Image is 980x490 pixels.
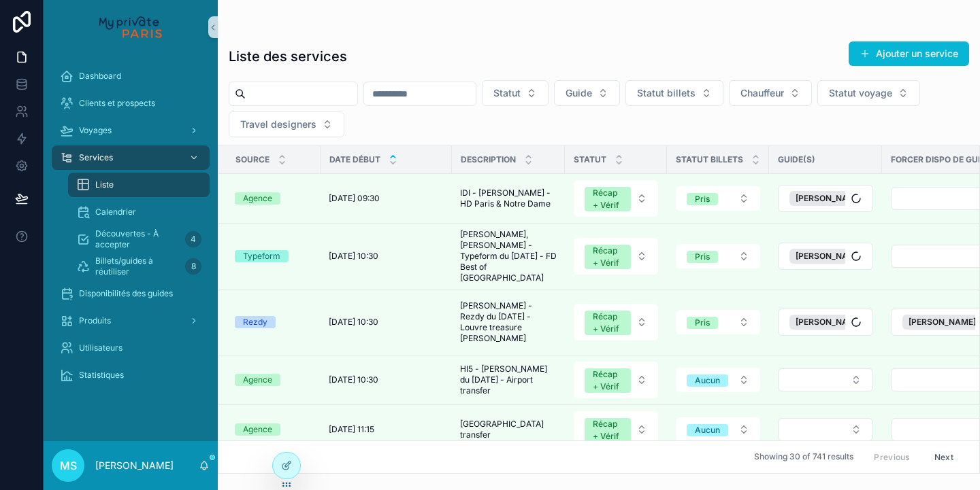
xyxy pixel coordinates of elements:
[817,80,920,106] button: Select Button
[68,227,210,251] a: Découvertes - À accepter4
[52,336,210,360] a: Utilisateurs
[52,64,210,88] a: Dashboard
[676,417,760,442] button: Select Button
[329,424,374,435] span: [DATE] 11:15
[52,91,210,116] a: Clients et prospects
[789,249,883,264] button: Unselect 15
[778,368,873,391] button: Select Button
[574,180,658,217] button: Select Button
[461,154,516,165] span: Description
[593,368,623,393] div: Récap + Vérif
[574,304,658,340] button: Select Button
[329,154,380,165] span: Date début
[79,98,155,109] span: Clients et prospects
[329,193,380,204] span: [DATE] 09:30
[68,173,210,197] a: Liste
[695,317,710,329] div: Pris
[329,317,378,328] span: [DATE] 10:30
[593,418,623,442] div: Récap + Vérif
[796,193,863,204] span: [PERSON_NAME]
[574,411,658,448] button: Select Button
[79,71,121,82] span: Dashboard
[593,187,623,211] div: Récap + Vérif
[695,374,720,387] div: Aucun
[235,154,269,165] span: Source
[695,424,720,436] div: Aucun
[676,244,760,268] button: Select Button
[593,311,623,335] div: Récap + Vérif
[52,118,210,143] a: Voyages
[925,447,963,468] button: Next
[79,315,111,326] span: Produits
[79,152,113,163] span: Services
[95,228,180,250] span: Découvertes - À accepter
[574,154,606,165] span: Statut
[796,251,863,262] span: [PERSON_NAME]
[676,310,760,334] button: Select Button
[460,229,557,283] span: [PERSON_NAME], [PERSON_NAME] - Typeform du [DATE] - FD Best of [GEOGRAPHIC_DATA]
[329,251,378,262] span: [DATE] 10:30
[778,418,873,441] button: Select Button
[95,207,136,217] span: Calendrier
[243,423,272,436] div: Agence
[566,86,592,100] span: Guide
[778,243,873,270] button: Select Button
[778,185,873,212] button: Select Button
[625,80,723,106] button: Select Button
[789,315,883,330] button: Unselect 13
[574,238,658,275] button: Select Button
[460,188,557,209] span: IDI - [PERSON_NAME] - HD Paris & Notre Dame
[243,374,272,386] div: Agence
[554,80,620,106] button: Select Button
[240,118,316,131] span: Travel designers
[909,317,976,328] span: [PERSON_NAME]
[79,343,122,353] span: Utilisateurs
[52,145,210,170] a: Services
[52,363,210,387] a: Statistiques
[460,300,557,344] span: [PERSON_NAME] - Rezdy du [DATE] - Louvre treasure [PERSON_NAME]
[676,154,743,165] span: Statut billets
[460,419,557,440] span: [GEOGRAPHIC_DATA] transfer
[60,457,77,474] span: MS
[185,258,201,275] div: 8
[796,317,863,328] span: [PERSON_NAME]
[482,80,549,106] button: Select Button
[243,250,280,262] div: Typeform
[754,452,853,463] span: Showing 30 of 741 results
[99,16,161,38] img: App logo
[185,231,201,247] div: 4
[79,288,173,299] span: Disponibilités des guides
[637,86,696,100] span: Statut billets
[79,125,112,136] span: Voyages
[95,459,174,472] p: [PERSON_NAME]
[695,251,710,263] div: Pris
[829,86,892,100] span: Statut voyage
[676,368,760,392] button: Select Button
[52,281,210,306] a: Disponibilités des guides
[79,370,124,381] span: Statistiques
[229,47,347,66] h1: Liste des services
[243,316,267,328] div: Rezdy
[695,193,710,205] div: Pris
[68,254,210,279] a: Billets/guides à réutiliser8
[52,309,210,333] a: Produits
[789,191,883,206] button: Unselect 106
[95,256,180,277] span: Billets/guides à réutiliser
[493,86,521,100] span: Statut
[593,245,623,269] div: Récap + Vérif
[243,192,272,205] div: Agence
[778,309,873,336] button: Select Button
[574,362,658,398] button: Select Button
[460,364,557,396] span: HI5 - [PERSON_NAME] du [DATE] - Airport transfer
[729,80,812,106] button: Select Button
[329,374,378,385] span: [DATE] 10:30
[778,154,815,165] span: Guide(s)
[68,200,210,224] a: Calendrier
[849,41,969,66] button: Ajouter un service
[676,186,760,211] button: Select Button
[44,54,218,405] div: scrollable content
[229,111,344,137] button: Select Button
[740,86,784,100] span: Chauffeur
[95,179,114,190] span: Liste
